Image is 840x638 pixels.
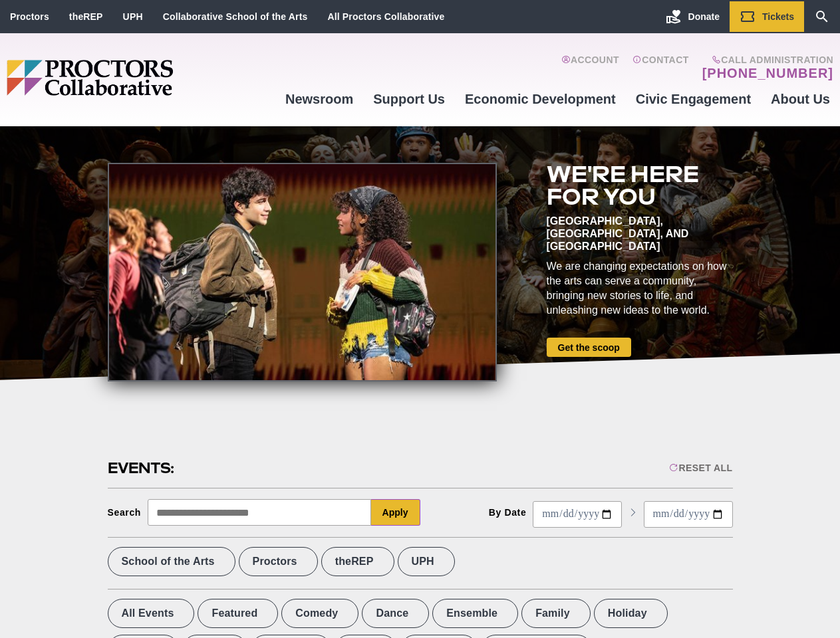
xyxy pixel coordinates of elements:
label: Dance [362,599,429,628]
a: Support Us [363,81,455,117]
label: Holiday [594,599,668,628]
a: Tickets [730,1,804,32]
label: UPH [398,547,455,576]
img: Proctors logo [7,60,275,96]
a: Newsroom [275,81,363,117]
a: theREP [69,11,103,22]
div: Search [108,507,142,518]
h2: We're here for you [547,163,733,208]
label: Comedy [281,599,358,628]
div: We are changing expectations on how the arts can serve a community, bringing new stories to life,... [547,259,733,318]
a: Civic Engagement [626,81,761,117]
a: Account [561,54,619,81]
a: Economic Development [455,81,626,117]
a: Get the scoop [547,338,631,357]
a: UPH [123,11,143,22]
label: All Events [108,599,195,628]
a: Search [804,1,840,32]
a: Contact [632,54,689,81]
a: Proctors [10,11,49,22]
h2: Events: [108,458,176,478]
a: All Proctors Collaborative [327,11,444,22]
label: Ensemble [432,599,518,628]
label: theREP [321,547,394,576]
div: Reset All [669,463,732,473]
span: Donate [688,11,720,22]
label: School of the Arts [108,547,235,576]
a: [PHONE_NUMBER] [702,65,833,81]
a: About Us [761,81,840,117]
label: Proctors [239,547,318,576]
label: Family [521,599,591,628]
span: Call Administration [698,54,833,65]
div: By Date [489,507,527,518]
button: Apply [371,499,420,526]
a: Collaborative School of the Arts [163,11,308,22]
label: Featured [198,599,278,628]
a: Donate [656,1,730,32]
span: Tickets [762,11,794,22]
div: [GEOGRAPHIC_DATA], [GEOGRAPHIC_DATA], and [GEOGRAPHIC_DATA] [547,215,733,253]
